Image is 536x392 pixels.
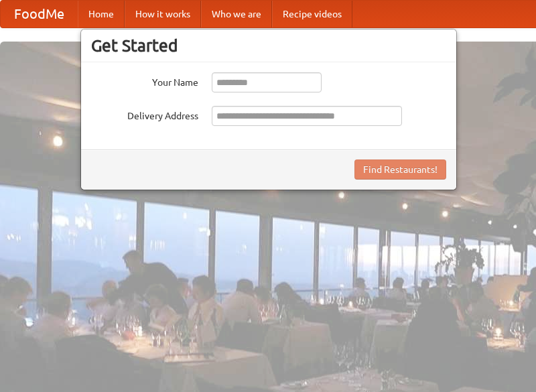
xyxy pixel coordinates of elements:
button: Find Restaurants! [354,159,446,180]
a: Who we are [201,1,272,27]
a: How it works [125,1,201,27]
a: Recipe videos [272,1,352,27]
a: FoodMe [1,1,78,27]
label: Your Name [91,72,198,89]
a: Home [78,1,125,27]
label: Delivery Address [91,106,198,123]
h3: Get Started [91,36,446,56]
